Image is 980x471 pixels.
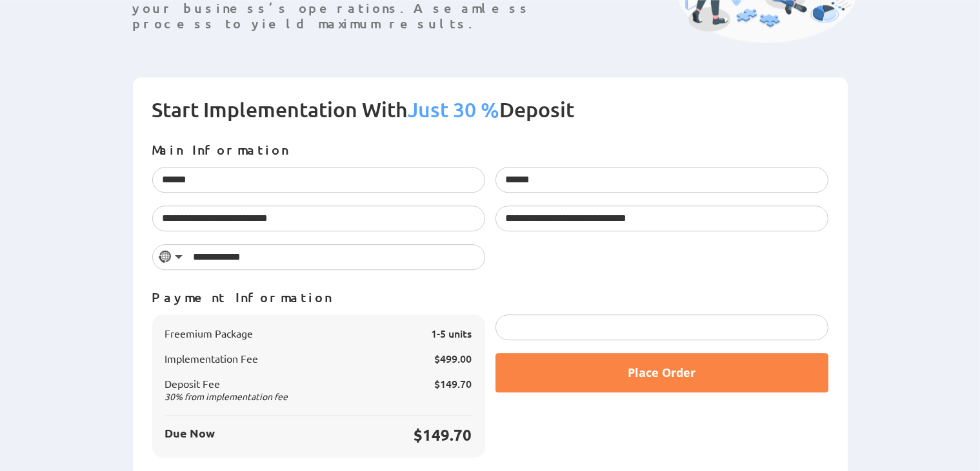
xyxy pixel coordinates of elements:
[414,425,472,445] span: $149.70
[506,321,818,333] iframe: Secure card payment input frame
[628,365,695,380] span: Place Order
[435,376,472,390] span: $149.70
[432,327,472,340] span: 1-5 units
[153,245,189,269] button: Selected country
[165,378,288,402] span: Deposit Fee
[152,289,828,305] p: Payment Information
[495,353,828,392] button: Place Order
[435,351,472,365] span: $499.00
[165,426,215,445] span: Due Now
[408,97,500,122] span: Just 30 %
[165,327,254,340] span: Freemium Package
[165,390,288,402] span: % from implementation fee
[165,352,259,365] span: Implementation Fee
[152,97,828,142] h2: Start Implementation With Deposit
[152,142,828,157] p: Main Information
[165,390,175,402] span: 30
